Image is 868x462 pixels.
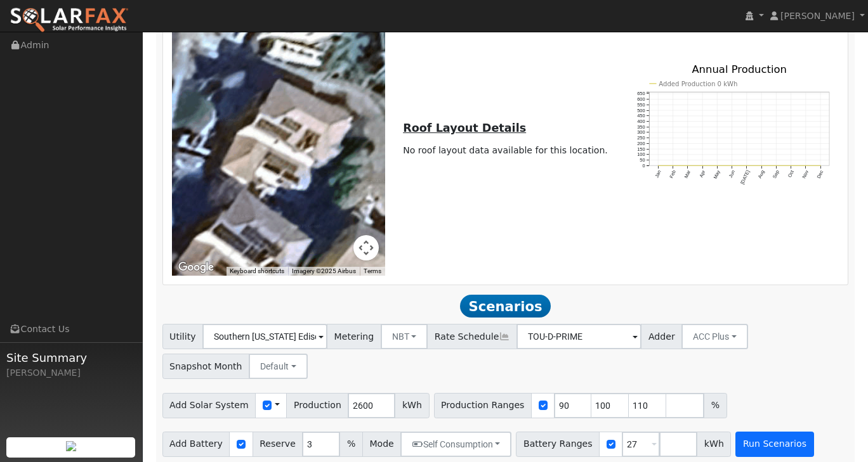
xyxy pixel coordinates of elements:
span: Utility [162,324,204,349]
span: Imagery ©2025 Airbus [292,267,356,274]
span: Add Solar System [162,393,256,418]
text: 650 [637,91,645,97]
text: 500 [637,108,645,113]
text: 550 [637,102,645,108]
span: Scenarios [460,295,551,318]
img: Google [175,259,217,276]
text: May [713,169,721,180]
text: Jan [654,170,662,179]
circle: onclick="" [672,165,674,167]
text: 400 [637,119,645,124]
circle: onclick="" [702,165,704,167]
text: 350 [637,124,645,130]
text: Mar [683,169,692,179]
text: Dec [816,169,825,179]
td: No roof layout data available for this location. [401,141,610,159]
span: Battery Ranges [516,432,600,457]
text: Apr [698,169,706,179]
span: % [704,393,727,418]
text: 100 [637,152,645,158]
span: Production [286,393,348,418]
text: 300 [637,130,645,136]
input: Select a Utility [202,324,327,349]
circle: onclick="" [657,165,659,167]
text: Annual Production [692,64,787,76]
button: Default [249,354,308,379]
button: Keyboard shortcuts [230,267,284,276]
span: [PERSON_NAME] [780,11,855,21]
button: ACC Plus [681,324,748,349]
circle: onclick="" [775,165,777,167]
text: Nov [801,169,810,179]
button: Self Consumption [400,432,511,457]
circle: onclick="" [716,165,718,167]
circle: onclick="" [687,165,688,167]
span: kWh [395,393,429,418]
text: 150 [637,146,645,152]
circle: onclick="" [731,165,733,167]
circle: onclick="" [820,165,822,167]
button: NBT [381,324,428,349]
text: 200 [637,141,645,146]
text: Jun [728,170,736,179]
button: Map camera controls [353,235,379,260]
img: retrieve [66,441,76,451]
text: 50 [640,158,645,164]
circle: onclick="" [746,165,747,167]
text: Sep [772,170,780,180]
span: Rate Schedule [427,324,517,349]
text: Aug [757,170,766,180]
u: Roof Layout Details [403,122,526,134]
a: Open this area in Google Maps (opens a new window) [175,259,217,276]
span: Adder [641,324,682,349]
text: 600 [637,97,645,103]
input: Select a Rate Schedule [516,324,641,349]
span: Snapshot Month [162,354,250,379]
span: kWh [697,432,731,457]
span: Mode [362,432,401,457]
text: Feb [668,170,677,179]
span: Reserve [253,432,303,457]
text: [DATE] [739,170,751,186]
span: Production Ranges [434,393,532,418]
span: % [339,432,362,457]
circle: onclick="" [805,165,807,167]
button: Run Scenarios [735,432,813,457]
span: Metering [327,324,381,349]
span: Add Battery [162,432,230,457]
text: Added Production 0 kWh [659,80,737,87]
text: 250 [637,136,645,141]
text: 450 [637,113,645,119]
a: Terms (opens in new tab) [364,267,381,274]
text: 0 [642,163,645,169]
circle: onclick="" [761,165,763,167]
span: Site Summary [6,349,136,366]
div: [PERSON_NAME] [6,366,136,380]
circle: onclick="" [790,165,792,167]
img: SolarFax [10,7,129,34]
text: Oct [787,169,795,179]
